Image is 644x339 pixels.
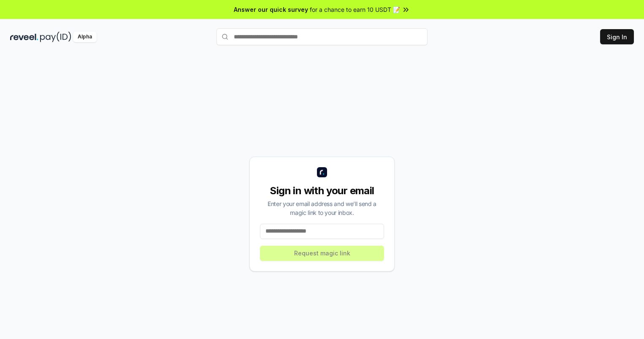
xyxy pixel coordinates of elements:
img: logo_small [317,167,327,177]
div: Alpha [73,32,97,42]
div: Enter your email address and we’ll send a magic link to your inbox. [260,199,384,217]
span: for a chance to earn 10 USDT 📝 [310,5,400,14]
img: pay_id [40,32,71,42]
div: Sign in with your email [260,184,384,198]
span: Answer our quick survey [234,5,308,14]
img: reveel_dark [10,32,38,42]
button: Sign In [600,29,634,44]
